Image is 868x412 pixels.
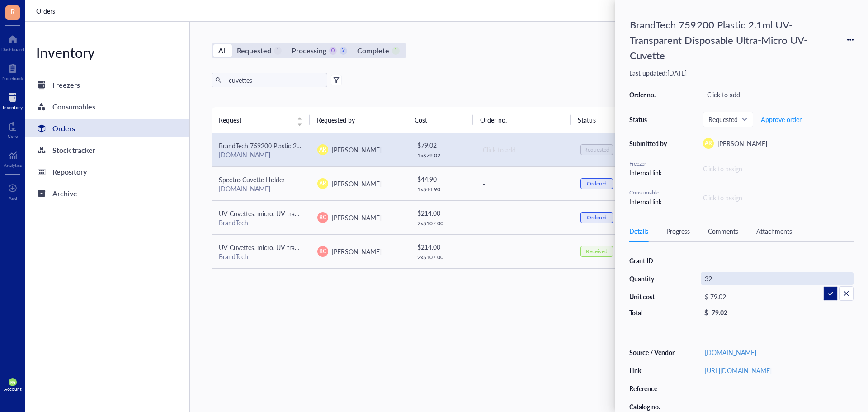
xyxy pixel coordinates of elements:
span: UV-Cuvettes, micro, UV-transparent, 15mm [219,243,340,252]
div: $ 79.02 [701,290,850,303]
div: Catalog no. [629,403,675,411]
a: [DOMAIN_NAME] [705,348,756,357]
a: Archive [25,185,189,203]
div: Freezers [52,79,80,91]
span: R [10,6,15,17]
div: Order no. [629,90,670,99]
span: Approve order [761,116,802,123]
div: Last updated: [DATE] [629,69,854,77]
div: 0 [329,47,337,55]
div: 2 x $ 107.00 [417,220,468,227]
div: Account [4,386,22,392]
div: Repository [52,166,87,178]
div: segmented control [212,43,406,58]
span: AR [319,180,326,188]
span: [PERSON_NAME] [332,179,382,188]
div: 79.02 [712,308,727,317]
a: Analytics [4,148,22,168]
span: BrandTech 759200 Plastic 2.1ml UV-Transparent Disposable Ultra-Micro UV-Cuvette [219,141,454,150]
th: Status [571,107,636,133]
div: All [218,44,227,57]
span: AR [705,139,712,147]
a: Consumables [25,98,189,116]
div: - [483,179,566,189]
div: Processing [292,44,326,57]
a: [DOMAIN_NAME] [219,150,270,159]
span: AR [319,146,326,154]
div: Consumables [52,100,95,113]
div: 2 [340,47,347,55]
div: Orders [52,122,75,135]
div: BrandTech 759200 Plastic 2.1ml UV-Transparent Disposable Ultra-Micro UV-Cuvette [626,14,816,65]
div: Freezer [629,160,670,168]
div: - [483,213,566,223]
div: - [701,382,854,395]
a: BrandTech [219,252,248,261]
a: Orders [36,6,57,16]
div: $ 214.00 [417,208,468,218]
a: Inventory [3,90,23,110]
th: Request [212,107,310,133]
a: Stock tracker [25,141,189,159]
th: Cost [407,107,472,133]
td: - [475,234,573,268]
div: 2 x $ 107.00 [417,254,468,261]
span: BC [319,247,326,256]
div: Ordered [587,214,607,221]
td: - [475,200,573,234]
div: $ 79.02 [417,140,468,150]
div: Dashboard [1,47,24,52]
div: 1 x $ 44.90 [417,186,468,193]
div: Details [629,226,648,236]
input: Find orders in table [225,73,324,87]
div: Inventory [3,104,23,110]
div: Link [629,366,675,374]
div: Click to assign [703,164,854,174]
div: Grant ID [629,256,675,265]
div: Progress [666,226,690,236]
div: $ 214.00 [417,242,468,252]
div: 1 x $ 79.02 [417,152,468,159]
div: $ [704,308,708,317]
a: Repository [25,163,189,181]
div: Inventory [25,43,189,62]
div: Stock tracker [52,144,95,156]
div: Source / Vendor [629,348,675,356]
div: Click to add [483,145,566,155]
div: Status [629,115,670,123]
a: Notebook [2,61,23,81]
div: Ordered [587,180,607,187]
div: Click to assign [703,193,742,203]
div: Complete [357,44,389,57]
div: Quantity [629,275,675,283]
div: Add [9,195,17,201]
div: Unit cost [629,293,675,301]
span: Spectro Cuvette Holder [219,175,285,184]
a: Orders [25,119,189,137]
a: Core [8,119,18,139]
div: - [701,254,854,267]
div: Attachments [756,226,792,236]
div: Consumable [629,189,670,197]
a: BrandTech [219,218,248,227]
span: [PERSON_NAME] [332,145,382,154]
div: 1 [274,47,282,55]
a: [DOMAIN_NAME] [219,184,270,193]
th: Requested by [310,107,408,133]
div: Reference [629,384,675,393]
div: Submitted by [629,139,670,147]
div: Internal link [629,168,670,178]
div: Requested [237,44,271,57]
span: [PERSON_NAME] [332,247,382,256]
div: Notebook [2,76,23,81]
div: Core [8,133,18,139]
a: Dashboard [1,32,24,52]
div: Internal link [629,197,670,207]
div: $ 44.90 [417,174,468,184]
td: Click to add [475,133,573,167]
span: NG [10,380,15,384]
a: [URL][DOMAIN_NAME] [705,366,772,375]
div: 1 [392,47,400,55]
div: - [483,246,566,256]
span: UV-Cuvettes, micro, UV-transparent, 15mm [219,209,340,218]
